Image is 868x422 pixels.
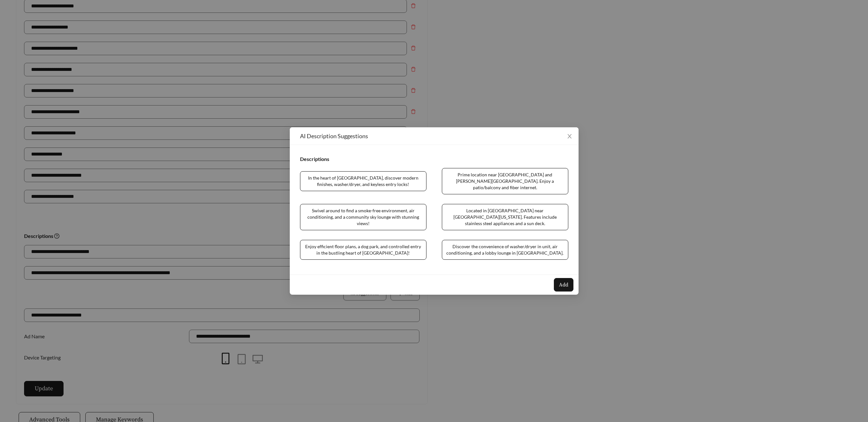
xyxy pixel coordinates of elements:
div: AI Description Suggestions [300,132,568,139]
span: Swivel around to find a smoke-free environment, air conditioning, and a community sky lounge with... [300,204,426,230]
strong: Descriptions [300,156,329,162]
span: close [567,133,572,139]
span: In the heart of [GEOGRAPHIC_DATA], discover modern finishes, washer/dryer, and keyless entry locks! [300,171,426,191]
span: Prime location near [GEOGRAPHIC_DATA] and [PERSON_NAME][GEOGRAPHIC_DATA]. Enjoy a patio/balcony a... [442,168,568,194]
button: Close [561,127,579,145]
span: Add [559,281,568,289]
span: Located in [GEOGRAPHIC_DATA] near [GEOGRAPHIC_DATA][US_STATE]. Features include stainless steel a... [442,204,568,230]
span: Enjoy efficient floor plans, a dog park, and controlled entry in the bustling heart of [GEOGRAPHI... [300,240,426,260]
button: Add [554,278,573,291]
span: Discover the convenience of washer/dryer in unit, air conditioning, and a lobby lounge in [GEOGRA... [442,240,568,260]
